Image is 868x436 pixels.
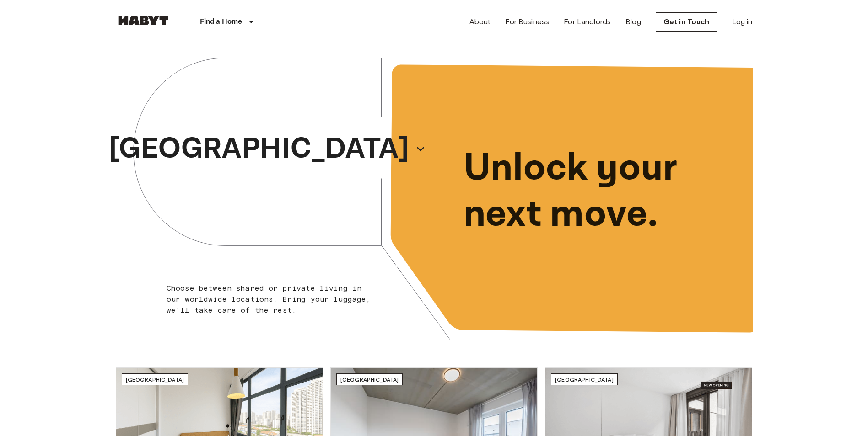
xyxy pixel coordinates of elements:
a: Log in [732,16,753,27]
button: [GEOGRAPHIC_DATA] [105,124,429,174]
a: About [469,16,491,27]
span: [GEOGRAPHIC_DATA] [340,376,399,383]
span: [GEOGRAPHIC_DATA] [126,376,184,383]
p: Find a Home [200,16,243,27]
p: Unlock your next move. [464,145,738,238]
p: [GEOGRAPHIC_DATA] [109,127,409,171]
a: For Business [505,16,549,27]
p: Choose between shared or private living in our worldwide locations. Bring your luggage, we'll tak... [167,283,377,316]
span: [GEOGRAPHIC_DATA] [555,376,614,383]
img: Habyt [116,16,171,25]
a: For Landlords [564,16,611,27]
a: Blog [625,16,641,27]
a: Get in Touch [656,12,717,32]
